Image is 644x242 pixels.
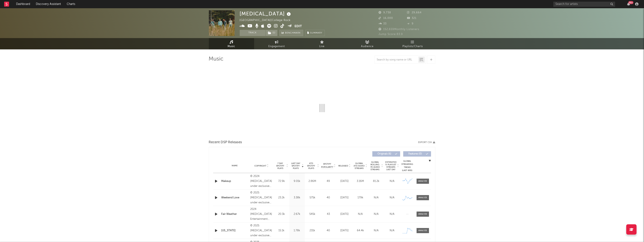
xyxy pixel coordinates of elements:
div: [DATE] [338,179,352,183]
span: Released [339,165,348,167]
span: Engagement [269,44,285,49]
div: 231k [306,229,319,233]
a: Benchmark [279,30,303,36]
div: N/A [369,212,383,216]
button: Summary [305,30,325,36]
div: 20.3k [275,212,288,216]
span: Playlists/Charts [402,44,423,49]
div: © 2024 [MEDICAL_DATA] under exclusive license to Warner Music Nashville LLC [250,174,273,189]
span: Estimated % Playlist Streams Last Day [385,161,397,171]
span: 9 [407,22,414,25]
div: [MEDICAL_DATA] [240,10,292,17]
span: Recent DSP Releases [209,140,242,145]
span: Music [228,44,235,49]
span: Spotify Popularity [321,163,333,169]
span: Summary [310,32,323,34]
span: Global ATD Audio Streams [354,162,365,170]
div: 49 [321,179,336,183]
span: 29,664 [407,11,422,14]
a: Music [209,38,254,49]
span: 7 Day Spotify Plays [275,162,286,170]
div: 3.16M [354,179,367,183]
input: Search for artists [553,2,615,7]
span: Benchmark [285,31,301,36]
span: 16,000 [379,17,393,20]
span: ( 1 ) [265,30,278,36]
div: [DATE] [338,229,352,233]
div: 2.67k [290,212,304,216]
span: Originals ( 6 ) [375,153,394,155]
div: 545k [306,212,319,216]
div: [GEOGRAPHIC_DATA] | College Rock [240,18,296,23]
div: 81.2k [369,179,383,183]
div: [DATE] [338,196,352,200]
div: N/A [369,196,383,200]
div: 3.38k [290,196,304,200]
div: N/A [369,229,383,233]
button: Edit [295,24,302,29]
div: N/A [354,212,367,216]
div: 72.9k [275,179,288,183]
a: Playlists/Charts [390,38,435,49]
div: 2024 [MEDICAL_DATA] Entertainment Company [250,207,273,222]
a: Engagement [254,38,299,49]
span: 152,659 Monthly Listeners [379,28,420,31]
span: 33 [379,22,387,25]
span: Global Rolling 7D Audio Streams [369,161,381,171]
a: [US_STATE] [221,229,248,233]
a: Live [299,38,345,49]
div: 2.86M [306,179,319,183]
div: 43 [321,212,336,216]
button: Features(0) [403,151,431,157]
span: Live [319,44,325,49]
button: Export CSV [418,141,435,144]
div: 179k [354,196,367,200]
div: 575k [306,196,319,200]
div: 64.4k [354,229,367,233]
span: ATD Spotify Plays [306,162,317,170]
span: Last Day Spotify Plays [290,162,301,170]
span: Jump Score: 83.9 [379,33,403,36]
div: 40 [321,196,336,200]
a: Makeup [221,179,248,183]
a: Fair Weather [221,212,248,216]
span: Features ( 0 ) [406,153,425,155]
input: Search by song name or URL [375,58,418,62]
div: © 2025 [MEDICAL_DATA] under exclusive license to Warner Music Nashville LLC [250,190,273,205]
div: © 2025 [MEDICAL_DATA] under exclusive license to Warner Music Nashville [250,223,273,238]
div: 99 + [628,1,633,4]
button: 99+ [627,2,630,6]
button: Originals(6) [372,151,400,157]
a: Weekend Love [221,196,248,200]
div: Global Streaming Trend (Last 60D) [401,160,414,172]
div: [DATE] [338,212,352,216]
a: Audience [345,38,390,49]
span: 321 [407,17,416,20]
div: N/A [385,229,399,233]
div: 15.1k [275,229,288,233]
div: N/A [385,212,399,216]
div: Name [221,164,248,167]
span: 9,738 [379,11,391,14]
button: (1) [266,30,277,36]
button: Track [240,30,265,36]
div: 40 [321,229,336,233]
div: 9.01k [290,179,304,183]
div: 1.78k [290,229,304,233]
span: Copyright [254,165,266,167]
span: Audience [361,44,374,49]
div: N/A [385,196,399,200]
div: N/A [385,179,399,183]
div: 23.2k [275,196,288,200]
